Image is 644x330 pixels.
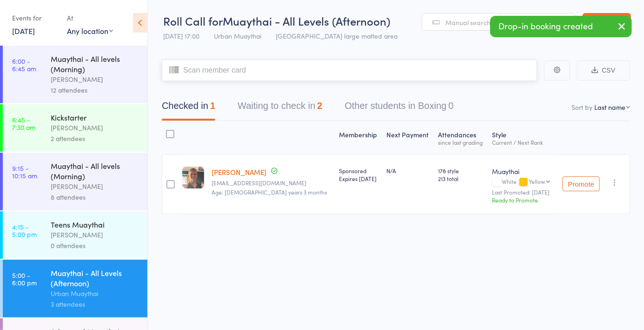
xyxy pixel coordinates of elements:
a: 9:15 -10:15 amMuaythai - All levels (Morning)[PERSON_NAME]8 attendees [3,153,147,210]
span: [GEOGRAPHIC_DATA] large matted area [276,31,398,40]
button: Other students in Boxing0 [345,96,453,121]
span: Urban Muaythai [214,31,261,40]
div: 8 attendees [51,192,139,202]
div: 1 [210,101,215,111]
div: Muaythai - All Levels (Afternoon) [51,268,139,288]
div: Ready to Promote [492,196,552,204]
span: 213 total [438,175,485,182]
div: Drop-in booking created [490,16,632,37]
span: [DATE] 17:00 [163,31,199,40]
button: CSV [577,61,630,81]
div: Urban Muaythai [51,288,139,299]
span: Muaythai - All Levels (Afternoon) [223,13,390,28]
div: Any location [67,26,113,36]
time: 6:45 - 7:30 am [12,116,35,131]
label: Sort by [571,102,592,112]
div: [PERSON_NAME] [51,74,139,85]
a: [DATE] [12,26,35,36]
div: Next Payment [383,125,434,150]
a: 6:00 -6:45 amMuaythai - All levels (Morning)[PERSON_NAME]12 attendees [3,46,147,103]
div: [PERSON_NAME] [51,181,139,192]
a: Exit roll call [583,13,631,32]
div: Last name [594,102,625,112]
div: Muaythai [492,167,552,176]
div: Membership [336,125,383,150]
div: 3 attendees [51,299,139,310]
div: White [492,178,552,186]
div: Expires [DATE] [339,175,379,182]
div: Atten­dances [434,125,488,150]
div: Kickstarter [51,112,139,122]
div: [PERSON_NAME] [51,122,139,133]
div: N/A [386,167,431,175]
small: irinatab88@gmail.com [212,180,332,186]
div: 12 attendees [51,85,139,95]
div: Current / Next Rank [492,139,552,145]
time: 4:15 - 5:00 pm [12,223,37,238]
a: 5:00 -6:00 pmMuaythai - All Levels (Afternoon)Urban Muaythai3 attendees [3,260,147,317]
button: Checked in1 [162,96,215,121]
div: Muaythai - All levels (Morning) [51,54,139,74]
span: 178 style [438,167,485,175]
a: 6:45 -7:30 amKickstarter[PERSON_NAME]2 attendees [3,104,147,152]
button: Promote [563,176,600,191]
span: Age: [DEMOGRAPHIC_DATA] years 3 months [212,188,327,196]
img: image1707976091.png [182,167,204,189]
div: Style [489,125,556,150]
button: Waiting to check in2 [238,96,322,121]
div: Events for [12,10,58,26]
div: [PERSON_NAME] [51,229,139,240]
a: 4:15 -5:00 pmTeens Muaythai[PERSON_NAME]0 attendees [3,211,147,259]
small: Last Promoted: [DATE] [492,189,552,195]
div: 2 [317,101,322,111]
div: 0 attendees [51,240,139,251]
time: 9:15 - 10:15 am [12,164,37,179]
div: since last grading [438,139,485,145]
div: 2 attendees [51,133,139,144]
span: Roll Call for [163,13,223,28]
span: Manual search [445,18,491,27]
input: Scan member card [162,60,537,81]
div: Yellow [529,178,545,184]
div: Sponsored [339,167,379,182]
div: 0 [448,101,453,111]
div: At [67,10,113,26]
time: 5:00 - 6:00 pm [12,271,37,286]
div: Muaythai - All levels (Morning) [51,161,139,181]
time: 6:00 - 6:45 am [12,57,36,72]
a: [PERSON_NAME] [212,167,266,177]
div: Teens Muaythai [51,219,139,229]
